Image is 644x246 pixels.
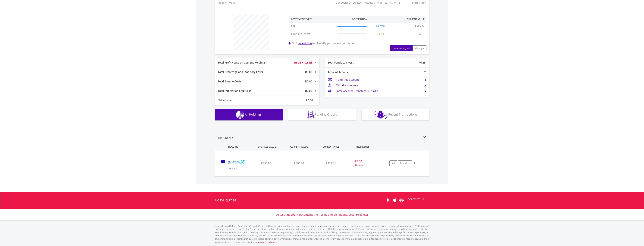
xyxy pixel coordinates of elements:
span: All Holdings [245,112,262,116]
span: R6.23 [419,61,426,64]
div: Net Accrual [215,98,276,102]
a: Invest Now [298,41,312,45]
button: Manager [412,45,426,51]
div: PROFIT/LOSS [347,143,379,150]
span: R122.21 [326,161,336,165]
th: Current Value [392,16,426,23]
a: Sell [389,160,397,166]
button: Investment types [390,45,413,51]
span: R0.00 [305,89,312,93]
p: Lorem Ipsum Dolors (Ame) Con a/e SeddOeiusmod tem InciDiduntut Lab Etd mag aliquaen admin veniamq... [215,224,429,244]
div: CURRENT PRICE [316,143,346,150]
a: Huawei [398,194,405,206]
div: Account Actions [325,70,377,74]
a: Buy More [398,160,412,166]
a: Google Play [385,194,392,206]
span: R990.00 [261,161,271,165]
a: Apple [392,194,398,206]
td: Funds to Invest [289,30,335,38]
td: Withdraw money [336,83,421,88]
img: holdings-wht.png [236,111,244,119]
a: EasyEquities [215,192,237,209]
th: Investment Types [289,16,335,23]
div: HOLDING [215,143,250,150]
div: Total Brokerage and Statutory Costs [215,70,276,74]
span: DIY Shares [218,136,233,140]
div: Go to to diversify your investment types. [286,12,429,51]
div: Your Funds to Invest [325,61,377,64]
div: Profit & Loss [410,2,426,4]
img: TFSA.STX500.png [217,155,249,175]
span: R0.00 [305,80,312,83]
img: transactions-zar-wht.png [373,111,388,119]
div: Total Interest on Free Cash [215,89,276,93]
span: R0.00 [306,98,313,102]
div: Total Profit / Loss on Current Holdings [215,61,276,64]
span: Pending Orders [315,112,337,116]
span: -R6.35 / -0.64% [293,61,312,64]
button: Pending Orders [288,109,356,120]
span: R0.00 [305,70,312,74]
div: Profit & Loss Value [377,2,405,4]
div: PURCHASE VALUE [250,143,282,150]
div: Movement on Current Holdings: [335,2,375,4]
td: ETFs [289,23,335,30]
a: CONTACT US [405,194,426,205]
td: R983.64 [413,23,426,30]
button: Recent Transactions [362,109,429,120]
span: R983.64 [294,161,304,165]
td: R6.23 [416,30,426,38]
td: Fund this account [336,77,421,83]
a: please read more: [258,240,277,244]
div: CURRENT VALUE [283,143,315,150]
td: 99.37% [369,23,392,30]
span: R6.36 [355,159,362,163]
span: Recent Transactions [388,112,417,116]
td: 0.63% [369,30,392,38]
div: - (- 0.64%) [344,159,372,167]
a: Access Important Documents (i.e. Terms and Conditions, Cost Profile etc) [276,213,368,216]
td: Inter-account Transfers & EasyFx [336,88,421,94]
button: All Holdings [215,109,283,120]
div: CURRENT VALUE [218,2,236,4]
div: Total Bundle Costs [215,80,276,83]
div: Distribution [352,18,367,21]
img: pending_instructions-wht.png [307,111,314,119]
